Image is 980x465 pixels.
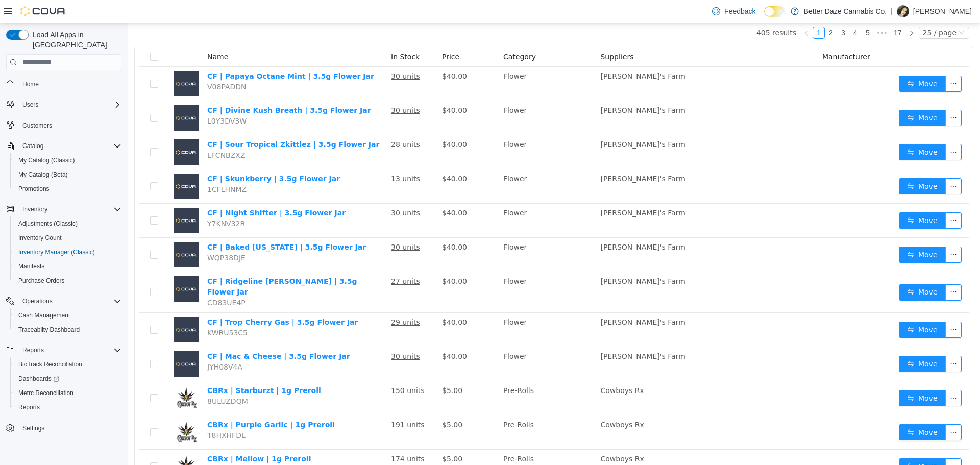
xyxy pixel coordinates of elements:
[314,83,339,91] span: $40.00
[80,162,119,170] span: 1CFLHNMZ
[778,3,790,15] li: Next Page
[80,185,218,193] a: CF | Night Shifter | 3.5g Flower Jar
[2,97,126,112] button: Users
[46,116,71,141] img: CF | Sour Tropical Zkittlez | 3.5g Flower Jar placeholder
[2,294,126,308] button: Operations
[20,6,66,16] img: Cova
[263,329,292,337] u: 30 units
[722,4,733,15] a: 4
[14,358,121,371] span: BioTrack Reconciliation
[804,5,887,17] p: Better Daze Cannabis Co.
[263,431,297,439] u: 174 units
[263,117,292,125] u: 28 units
[80,275,118,283] span: CD83UE4P
[14,373,121,385] span: Dashboards
[771,189,818,205] button: icon: swapMove
[709,3,722,15] li: 3
[18,203,121,215] span: Inventory
[263,254,292,262] u: 27 units
[18,78,43,90] a: Home
[314,117,339,125] span: $40.00
[80,339,115,348] span: JYH08V4A
[14,183,121,195] span: Promotions
[10,274,126,288] button: Purchase Orders
[18,78,121,90] span: Home
[473,117,557,125] span: [PERSON_NAME]'s Farm
[14,168,72,181] a: My Catalog (Beta)
[46,362,71,387] img: CBRx | Starburzt | 1g Preroll hero shot
[473,397,516,405] span: Cowboys Rx
[473,83,557,91] span: [PERSON_NAME]'s Farm
[18,277,65,285] span: Purchase Orders
[263,219,292,228] u: 30 units
[473,185,557,193] span: [PERSON_NAME]'s Farm
[2,77,126,91] button: Home
[80,408,118,416] span: T8HXHFDL
[18,311,70,320] span: Cash Management
[473,431,516,439] span: Cowboys Rx
[10,259,126,274] button: Manifests
[473,295,557,303] span: [PERSON_NAME]'s Farm
[746,3,763,15] span: •••
[372,426,469,460] td: Pre-Rolls
[18,203,52,215] button: Inventory
[80,431,183,439] a: CBRx | Mellow | 1g Preroll
[14,275,69,287] a: Purchase Orders
[18,140,121,152] span: Catalog
[14,275,121,287] span: Purchase Orders
[14,309,74,322] a: Cash Management
[897,5,909,17] div: Rocio Garcia
[18,403,40,411] span: Reports
[771,435,818,451] button: icon: swapMove
[372,289,469,324] td: Flower
[18,156,75,164] span: My Catalog (Classic)
[14,168,121,181] span: My Catalog (Beta)
[14,217,121,230] span: Adjustments (Classic)
[818,52,834,68] button: icon: ellipsis
[80,48,247,57] a: CF | Papaya Octane Mint | 3.5g Flower Jar
[14,154,121,166] span: My Catalog (Classic)
[18,170,68,179] span: My Catalog (Beta)
[372,392,469,426] td: Pre-Rolls
[18,326,80,334] span: Traceabilty Dashboard
[473,363,516,371] span: Cowboys Rx
[263,295,292,303] u: 29 units
[795,4,829,15] div: 25 / page
[372,249,469,289] td: Flower
[46,293,71,319] img: CF | Trop Cherry Gas | 3.5g Flower Jar placeholder
[18,422,121,434] span: Settings
[473,48,557,57] span: [PERSON_NAME]'s Farm
[80,83,243,91] a: CF | Divine Kush Breath | 3.5g Flower Jar
[80,219,238,228] a: CF | Baked [US_STATE] | 3.5g Flower Jar
[314,363,335,371] span: $5.00
[80,196,117,204] span: Y7KNV32R
[764,6,786,17] input: Dark Mode
[913,5,972,17] p: [PERSON_NAME]
[771,298,818,314] button: icon: swapMove
[46,47,71,73] img: CF | Papaya Octane Mint | 3.5g Flower Jar placeholder
[18,99,42,111] button: Users
[818,401,834,417] button: icon: ellipsis
[771,332,818,349] button: icon: swapMove
[314,295,339,303] span: $40.00
[10,400,126,414] button: Reports
[372,112,469,146] td: Flower
[80,117,252,125] a: CF | Sour Tropical Zkittlez | 3.5g Flower Jar
[10,167,126,182] button: My Catalog (Beta)
[46,150,71,176] img: CF | Skunkberry | 3.5g Flower Jar placeholder
[80,363,193,371] a: CBRx | Starburzt | 1g Preroll
[685,3,697,15] li: 1
[473,329,557,337] span: [PERSON_NAME]'s Farm
[818,332,834,349] button: icon: ellipsis
[18,262,44,271] span: Manifests
[314,219,339,228] span: $40.00
[14,401,44,413] a: Reports
[22,424,44,432] span: Settings
[771,366,818,383] button: icon: swapMove
[734,4,746,15] a: 5
[818,120,834,137] button: icon: ellipsis
[18,119,56,132] a: Customers
[372,146,469,180] td: Flower
[22,80,39,88] span: Home
[314,397,335,405] span: $5.00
